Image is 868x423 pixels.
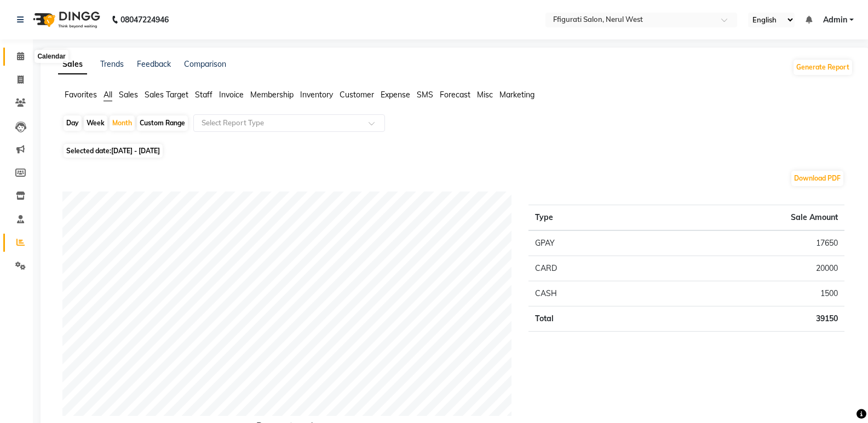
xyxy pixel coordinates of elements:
[65,90,97,100] span: Favorites
[104,90,112,100] span: All
[645,230,844,256] td: 17650
[35,50,68,63] div: Calendar
[119,90,138,100] span: Sales
[440,90,470,100] span: Forecast
[645,205,844,231] th: Sale Amount
[84,115,107,131] div: Week
[64,144,163,158] span: Selected date:
[477,90,493,100] span: Misc
[300,90,333,100] span: Inventory
[184,59,226,69] a: Comparison
[823,14,847,26] span: Admin
[417,90,433,100] span: SMS
[137,115,188,131] div: Custom Range
[528,230,645,256] td: GPAY
[645,256,844,281] td: 20000
[340,90,374,100] span: Customer
[145,90,188,100] span: Sales Target
[28,4,103,35] img: logo
[64,115,82,131] div: Day
[137,59,171,69] a: Feedback
[528,256,645,281] td: CARD
[528,281,645,306] td: CASH
[794,60,852,75] button: Generate Report
[645,281,844,306] td: 1500
[110,115,135,131] div: Month
[250,90,294,100] span: Membership
[528,306,645,332] td: Total
[645,306,844,332] td: 39150
[791,171,843,186] button: Download PDF
[499,90,534,100] span: Marketing
[381,90,410,100] span: Expense
[120,4,169,35] b: 08047224946
[528,205,645,231] th: Type
[219,90,244,100] span: Invoice
[111,147,160,155] span: [DATE] - [DATE]
[100,59,124,69] a: Trends
[195,90,212,100] span: Staff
